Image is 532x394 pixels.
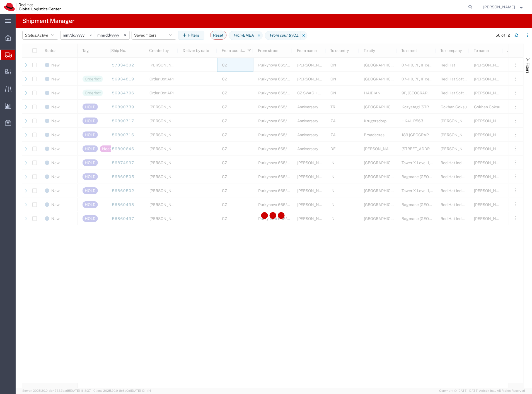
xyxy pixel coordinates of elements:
button: Status:Active [22,31,58,40]
h4: Shipment Manager [22,14,74,28]
img: logo [4,3,61,11]
span: Server: 2025.20.0-db47332bad5 [22,389,91,393]
span: [DATE] 11:13:37 [70,389,91,393]
div: 50 of 12 [496,32,510,38]
input: Not set [95,31,129,39]
span: From EMEA [229,31,256,40]
input: Not set [61,31,95,39]
span: Filip Lizuch [483,4,515,10]
button: Reset [210,31,227,40]
span: Filters [526,63,530,73]
span: Client: 2025.20.0-8c6e0cf [93,389,151,393]
span: Active [37,33,48,37]
i: From [234,32,243,38]
button: [PERSON_NAME] [483,4,524,10]
span: Copyright © [DATE]-[DATE] Agistix Inc., All Rights Reserved [439,389,525,393]
span: From country CZ [265,31,301,40]
button: Filters [178,31,204,40]
span: [DATE] 12:11:14 [131,389,151,393]
i: From country [270,32,294,38]
button: Saved filters [132,31,176,40]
